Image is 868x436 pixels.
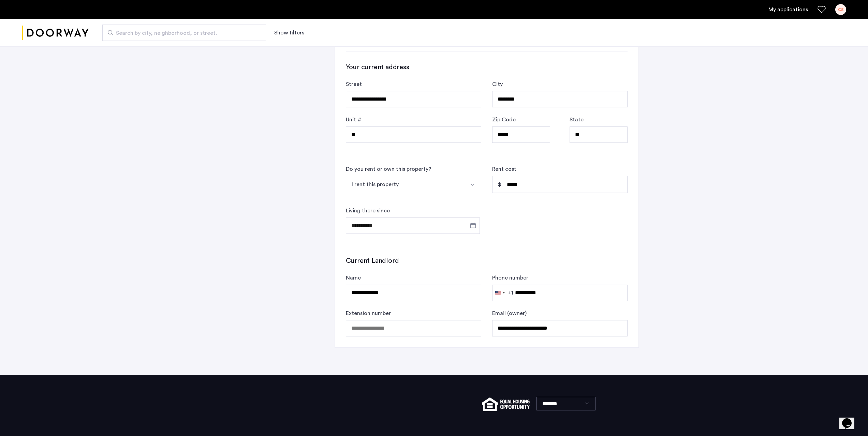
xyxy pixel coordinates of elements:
a: Favorites [818,5,826,14]
label: Rent cost [492,165,628,173]
label: Zip Code [492,116,516,124]
img: equal-housing.png [482,397,529,411]
label: Email (owner) [492,309,527,317]
label: Name [346,274,361,282]
label: City [492,80,503,88]
label: Living there since [346,207,390,215]
label: Do you rent or own this property? [346,165,431,173]
div: +1 [508,289,513,297]
span: Search by city, neighborhood, or street. [116,29,247,37]
label: Street [346,80,362,88]
label: Extension number [346,309,391,317]
div: CS [835,4,846,15]
h3: Current Landlord [346,256,628,266]
input: Apartment Search [102,25,266,41]
button: Select option [346,176,465,192]
iframe: chat widget [839,409,861,429]
label: Unit # [346,116,362,124]
div: $ [492,180,507,193]
button: Show or hide filters [274,29,304,37]
select: Language select [536,397,595,410]
img: arrow [470,182,475,187]
button: Selected country [492,285,513,301]
button: Select option [465,176,481,192]
label: Phone number [492,274,528,282]
button: Open calendar [469,221,477,229]
a: My application [768,5,808,14]
label: State [570,116,584,124]
h3: Your current address [346,62,628,72]
a: Cazamio logo [22,20,89,46]
img: logo [22,20,89,46]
